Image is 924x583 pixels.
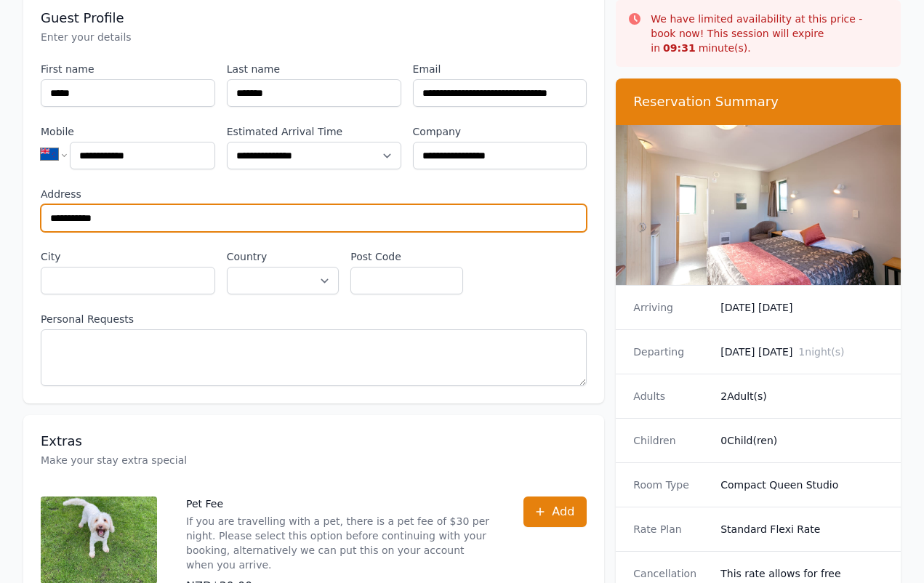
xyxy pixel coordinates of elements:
[413,62,587,76] label: Email
[633,93,883,110] h3: Reservation Summary
[633,522,709,536] dt: Rate Plan
[41,249,215,264] label: City
[227,62,401,76] label: Last name
[186,514,494,572] p: If you are travelling with a pet, there is a pet fee of $30 per night. Please select this option ...
[720,389,883,403] dd: 2 Adult(s)
[41,62,215,76] label: First name
[41,312,587,326] label: Personal Requests
[720,433,883,448] dd: 0 Child(ren)
[633,345,709,359] dt: Departing
[41,433,587,450] h3: Extras
[720,300,883,315] dd: [DATE] [DATE]
[41,30,587,44] p: Enter your details
[616,125,901,285] img: Compact Queen Studio
[798,346,844,358] span: 1 night(s)
[413,124,587,139] label: Company
[552,503,574,520] span: Add
[651,12,889,55] p: We have limited availability at this price - book now! This session will expire in minute(s).
[41,124,215,139] label: Mobile
[633,433,709,448] dt: Children
[227,124,401,139] label: Estimated Arrival Time
[663,42,696,54] strong: 09 : 31
[523,496,587,527] button: Add
[633,478,709,492] dt: Room Type
[227,249,340,264] label: Country
[720,522,883,536] dd: Standard Flexi Rate
[41,9,587,27] h3: Guest Profile
[41,453,587,467] p: Make your stay extra special
[41,187,587,201] label: Address
[720,345,883,359] dd: [DATE] [DATE]
[720,478,883,492] dd: Compact Queen Studio
[186,496,494,511] p: Pet Fee
[350,249,463,264] label: Post Code
[633,300,709,315] dt: Arriving
[633,389,709,403] dt: Adults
